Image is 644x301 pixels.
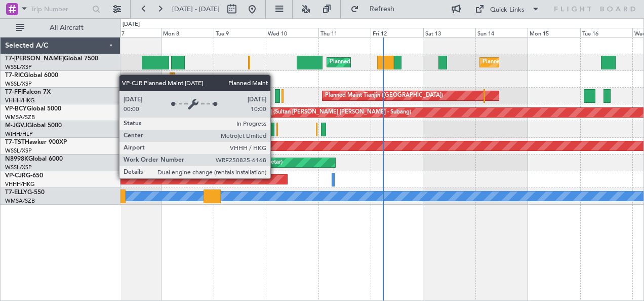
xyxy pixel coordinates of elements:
[5,173,26,179] span: VP-CJR
[475,28,528,37] div: Sun 14
[361,6,404,13] span: Refresh
[5,123,62,129] a: M-JGVJGlobal 5000
[5,164,32,171] a: WSSL/XSP
[31,2,89,17] input: Trip Number
[318,28,371,37] div: Thu 11
[371,28,423,37] div: Fri 12
[109,28,161,37] div: Sun 7
[5,56,98,62] a: T7-[PERSON_NAME]Global 7500
[214,28,266,37] div: Tue 9
[5,147,32,155] a: WSSL/XSP
[5,173,43,179] a: VP-CJRG-650
[5,114,35,121] a: WMSA/SZB
[5,63,32,71] a: WSSL/XSP
[490,5,525,15] div: Quick Links
[5,190,27,196] span: T7-ELLY
[161,28,213,37] div: Mon 8
[346,1,407,17] button: Refresh
[11,20,110,36] button: All Aircraft
[266,28,318,37] div: Wed 10
[5,72,58,79] a: T7-RICGlobal 6000
[5,197,35,205] a: WMSA/SZB
[5,72,24,79] span: T7-RIC
[5,56,64,62] span: T7-[PERSON_NAME]
[5,130,33,138] a: WIHH/HLP
[5,190,45,196] a: T7-ELLYG-550
[330,55,429,70] div: Planned Maint Dubai (Al Maktoum Intl)
[123,20,140,29] div: [DATE]
[423,28,475,37] div: Sat 13
[5,156,28,162] span: N8998K
[5,89,23,95] span: T7-FFI
[482,55,601,70] div: Planned Maint [GEOGRAPHIC_DATA] (Seletar)
[5,106,27,112] span: VP-BCY
[325,88,443,103] div: Planned Maint Tianjin ([GEOGRAPHIC_DATA])
[26,24,107,31] span: All Aircraft
[5,180,35,188] a: VHHH/HKG
[5,123,27,129] span: M-JGVJ
[5,97,35,104] a: VHHH/HKG
[172,5,220,14] span: [DATE] - [DATE]
[5,156,63,162] a: N8998KGlobal 6000
[168,105,411,120] div: Unplanned Maint [GEOGRAPHIC_DATA] (Sultan [PERSON_NAME] [PERSON_NAME] - Subang)
[470,1,545,17] button: Quick Links
[5,106,61,112] a: VP-BCYGlobal 5000
[5,80,32,88] a: WSSL/XSP
[5,89,51,95] a: T7-FFIFalcon 7X
[164,155,283,170] div: Planned Maint [GEOGRAPHIC_DATA] (Seletar)
[5,139,25,145] span: T7-TST
[580,28,632,37] div: Tue 16
[5,139,67,145] a: T7-TSTHawker 900XP
[528,28,580,37] div: Mon 15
